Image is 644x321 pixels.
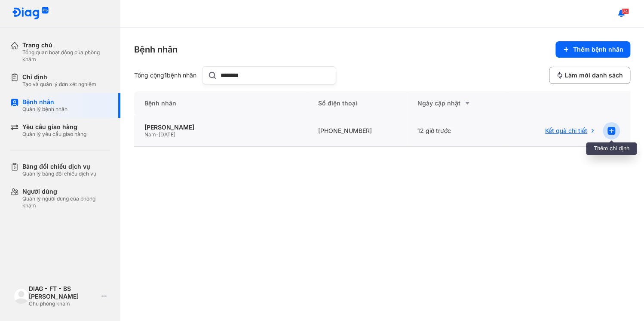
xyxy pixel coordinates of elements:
[555,41,630,58] button: Thêm bệnh nhân
[22,41,110,49] div: Trang chủ
[144,131,156,138] span: Nam
[22,188,110,195] div: Người dùng
[22,170,96,177] div: Quản lý bảng đối chiếu dịch vụ
[22,98,67,106] div: Bệnh nhân
[134,71,199,79] div: Tổng cộng bệnh nhân
[622,8,629,14] span: 74
[417,98,496,108] div: Ngày cập nhật
[29,285,98,300] div: DIAG - FT - BS [PERSON_NAME]
[22,195,110,209] div: Quản lý người dùng của phòng khám
[12,7,49,20] img: logo
[565,71,623,79] span: Làm mới danh sách
[22,81,96,88] div: Tạo và quản lý đơn xét nghiệm
[549,67,630,84] button: Làm mới danh sách
[144,123,297,131] div: [PERSON_NAME]
[407,115,506,147] div: 12 giờ trước
[159,131,175,138] span: [DATE]
[308,91,407,115] div: Số điện thoại
[22,131,86,138] div: Quản lý yêu cầu giao hàng
[22,106,67,113] div: Quản lý bệnh nhân
[22,163,96,170] div: Bảng đối chiếu dịch vụ
[134,91,308,115] div: Bệnh nhân
[134,43,178,56] div: Bệnh nhân
[14,288,29,303] img: logo
[22,123,86,131] div: Yêu cầu giao hàng
[545,127,587,135] span: Kết quả chi tiết
[573,46,623,53] span: Thêm bệnh nhân
[22,73,96,81] div: Chỉ định
[22,49,110,63] div: Tổng quan hoạt động của phòng khám
[308,115,407,147] div: [PHONE_NUMBER]
[164,71,167,79] span: 1
[156,131,159,138] span: -
[29,300,98,307] div: Chủ phòng khám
